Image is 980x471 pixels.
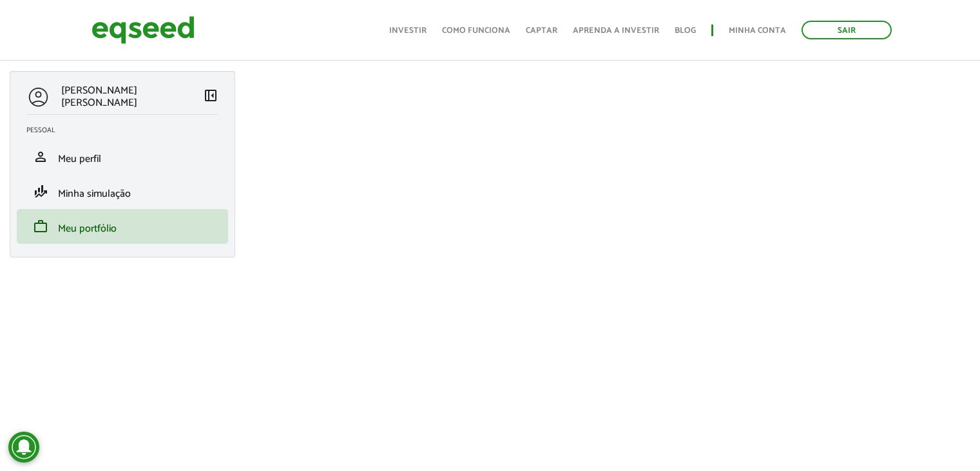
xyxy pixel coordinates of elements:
li: Meu portfólio [17,209,228,244]
span: Minha simulação [58,185,131,203]
a: Como funciona [442,26,510,35]
li: Minha simulação [17,174,228,209]
span: Meu perfil [58,150,101,168]
span: Meu portfólio [58,220,117,237]
span: finance_mode [33,184,48,199]
span: left_panel_close [203,88,218,103]
h2: Pessoal [26,126,228,134]
a: Investir [389,26,427,35]
a: Aprenda a investir [573,26,659,35]
a: Sair [802,21,892,39]
a: personMeu perfil [26,149,218,165]
a: Colapsar menu [203,88,218,106]
a: Blog [675,26,696,35]
span: work [33,219,48,234]
img: EqSeed [91,13,195,47]
a: finance_modeMinha simulação [26,184,218,199]
p: [PERSON_NAME] [PERSON_NAME] [61,85,203,109]
a: Minha conta [729,26,786,35]
a: workMeu portfólio [26,219,218,234]
li: Meu perfil [17,139,228,174]
span: person [33,149,48,165]
a: Captar [526,26,557,35]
